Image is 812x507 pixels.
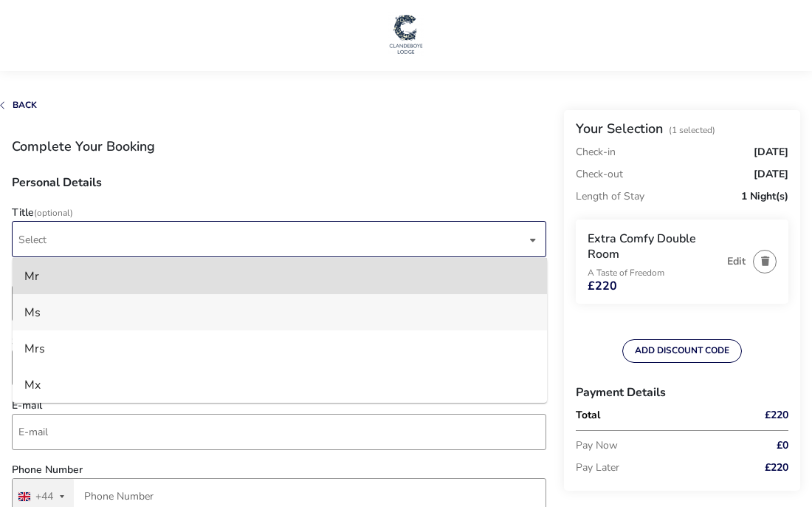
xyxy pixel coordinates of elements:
[12,177,546,200] h3: Personal Details
[12,350,546,386] input: surname
[12,401,42,411] label: E-mail
[754,147,788,157] span: [DATE]
[12,208,73,218] label: Title
[12,465,83,475] label: Phone Number
[576,186,644,208] p: Length of Stay
[24,301,41,324] div: Ms
[24,265,39,288] div: Mr
[18,222,526,256] span: Select
[765,410,788,421] span: £220
[13,330,547,367] li: [object Object]
[727,256,746,267] button: Edit
[576,120,663,137] h2: Your Selection
[576,375,788,410] h3: Payment Details
[765,463,788,473] span: £220
[588,231,720,262] h3: Extra Comfy Double Room
[588,268,720,277] p: A Taste of Freedom
[18,233,47,247] span: Select
[576,435,746,457] p: Pay Now
[576,163,623,186] p: Check-out
[35,491,53,502] div: +44
[12,233,546,247] p-dropdown: Title
[13,99,37,111] span: Back
[669,124,715,136] span: (1 Selected)
[12,285,546,321] input: firstName
[576,147,616,157] p: Check-in
[588,280,617,292] span: £220
[622,339,742,363] button: ADD DISCOUNT CODE
[754,169,788,180] span: [DATE]
[576,410,746,421] p: Total
[13,294,547,330] li: [object Object]
[529,225,537,254] div: dropdown trigger
[34,207,73,219] span: (Optional)
[741,191,788,202] span: 1 Night(s)
[777,440,788,451] span: £0
[13,367,547,403] li: [object Object]
[24,373,41,397] div: Mx
[12,414,546,450] input: email
[13,258,547,294] li: [object Object]
[24,337,45,361] div: Mrs
[12,336,55,347] label: Surname
[12,272,63,282] label: First Name
[576,457,746,479] p: Pay Later
[388,12,424,56] img: Main Website
[12,140,546,153] h1: Complete Your Booking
